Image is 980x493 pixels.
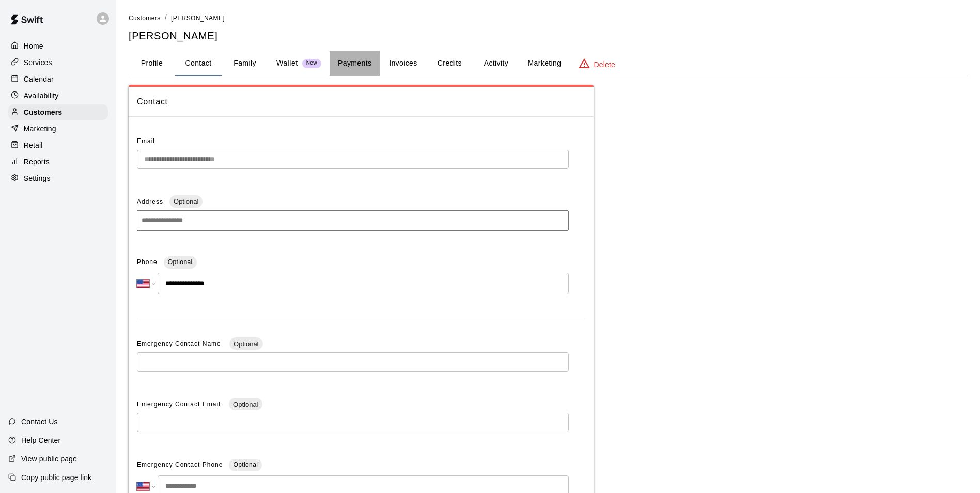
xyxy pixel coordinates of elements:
button: Contact [175,51,222,76]
p: Customers [24,107,62,117]
div: The email of an existing customer can only be changed by the customer themselves at https://book.... [137,150,569,169]
button: Activity [473,51,519,76]
button: Payments [330,51,380,76]
span: Emergency Contact Name [137,340,223,347]
h5: [PERSON_NAME] [129,29,968,43]
p: Reports [24,157,50,167]
a: Marketing [8,121,108,136]
button: Marketing [519,51,569,76]
a: Services [8,55,108,70]
span: Phone [137,254,158,271]
span: New [302,60,321,67]
span: Address [137,198,163,205]
button: Credits [426,51,473,76]
span: Optional [169,197,203,205]
p: View public page [21,454,77,464]
a: Reports [8,154,108,170]
span: [PERSON_NAME] [171,14,225,22]
span: Customers [129,14,161,22]
p: Wallet [276,58,298,69]
p: Home [24,41,43,51]
span: Optional [168,258,193,266]
a: Availability [8,88,108,103]
span: Contact [137,95,585,109]
a: Settings [8,171,108,186]
p: Help Center [21,435,60,445]
li: / [165,12,167,23]
p: Services [24,57,52,68]
p: Contact Us [21,417,58,427]
p: Calendar [24,74,54,84]
p: Copy public page link [21,472,91,483]
p: Retail [24,140,43,150]
span: Optional [233,461,258,468]
span: Emergency Contact Phone [137,457,223,473]
span: Optional [229,400,262,408]
nav: breadcrumb [129,12,968,24]
button: Family [222,51,268,76]
button: Invoices [380,51,426,76]
a: Calendar [8,71,108,87]
p: Availability [24,90,59,101]
button: Profile [129,51,175,76]
div: basic tabs example [129,51,968,76]
a: Customers [129,13,161,22]
p: Delete [594,59,615,70]
span: Optional [229,340,262,348]
span: Email [137,137,155,145]
p: Marketing [24,124,56,134]
a: Home [8,38,108,54]
a: Retail [8,137,108,153]
p: Settings [24,173,51,183]
a: Customers [8,104,108,120]
span: Emergency Contact Email [137,400,223,408]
